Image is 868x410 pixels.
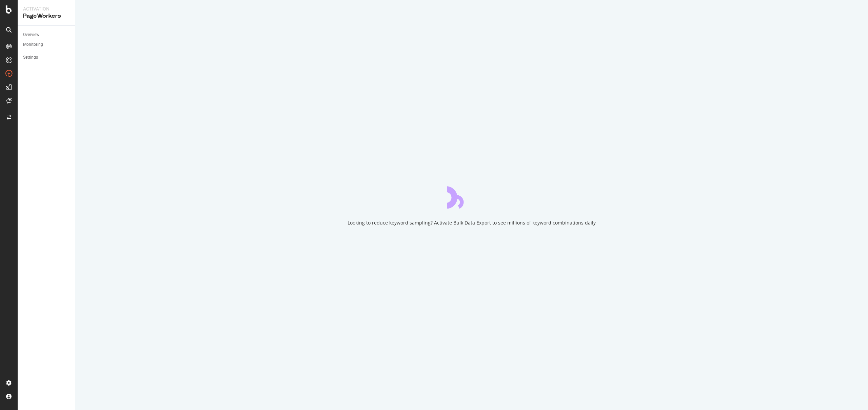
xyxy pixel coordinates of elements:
[23,41,43,48] div: Monitoring
[447,184,496,209] div: animation
[23,31,70,38] a: Overview
[23,41,70,48] a: Monitoring
[23,12,70,20] div: PageWorkers
[23,54,38,61] div: Settings
[23,31,39,38] div: Overview
[348,219,596,226] div: Looking to reduce keyword sampling? Activate Bulk Data Export to see millions of keyword combinat...
[23,5,70,12] div: Activation
[23,54,70,61] a: Settings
